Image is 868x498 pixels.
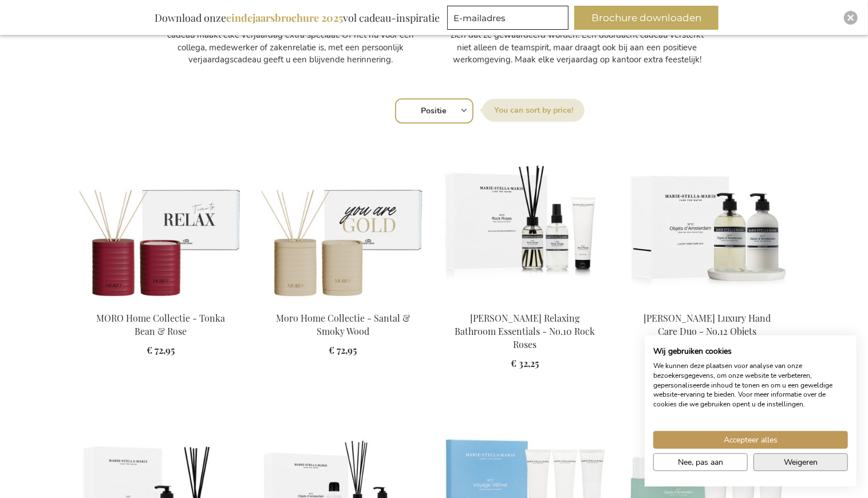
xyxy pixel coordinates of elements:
[753,453,848,471] button: Alle cookies weigeren
[443,298,607,309] a: Marie-Stella-Maris Relaxing Bathroom Essentials - No.10 Rock Roses
[79,298,243,309] a: Moro Home Collection - Tonka Bean & Rose
[784,456,818,468] span: Weigeren
[625,298,789,309] a: Marie-Stella-Maris Luxury Hand Care Duo - No.12 Objets d'Amsterdam
[79,142,243,302] img: Moro Home Collection - Tonka Bean & Rose
[147,344,175,356] span: € 72,95
[574,6,719,30] button: Brochure downloaden
[678,456,723,468] span: Nee, pas aan
[97,312,226,337] a: MORO Home Collectie - Tonka Bean & Rose
[844,11,858,25] div: Close
[625,142,789,302] img: Marie-Stella-Maris Luxury Hand Care Duo - No.12 Objets d'Amsterdam
[443,142,607,302] img: Marie-Stella-Maris Relaxing Bathroom Essentials - No.10 Rock Roses
[149,6,445,30] div: Download onze vol cadeau-inspiratie
[724,434,778,446] span: Accepteer alles
[261,142,425,302] img: Moro Home Collectie - Santal & Smoky Wood
[329,344,357,356] span: € 72,95
[847,14,854,21] img: Close
[447,6,572,33] form: marketing offers and promotions
[653,346,848,357] h2: Wij gebruiken cookies
[261,298,425,309] a: Moro Home Collectie - Santal & Smoky Wood
[653,431,848,449] button: Accepteer alle cookies
[511,357,539,369] span: € 32,25
[483,99,585,122] label: Sorteer op
[447,6,569,30] input: E-mailadres
[455,312,595,350] a: [PERSON_NAME] Relaxing Bathroom Essentials - No.10 Rock Roses
[653,453,748,471] button: Pas cookie voorkeuren aan
[276,312,410,337] a: Moro Home Collectie - Santal & Smoky Wood
[226,11,343,25] b: eindejaarsbrochure 2025
[653,361,848,409] p: We kunnen deze plaatsen voor analyse van onze bezoekersgegevens, om onze website te verbeteren, g...
[644,312,771,350] a: [PERSON_NAME] Luxury Hand Care Duo - No.12 Objets d'Amsterdam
